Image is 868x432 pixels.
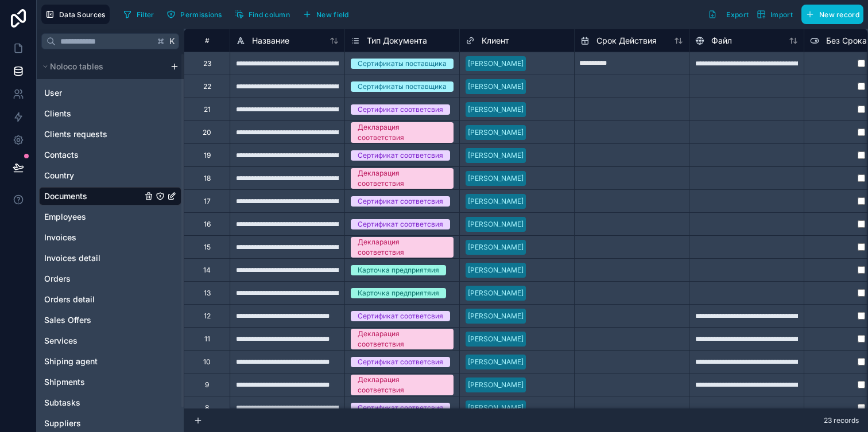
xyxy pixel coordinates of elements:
[44,418,142,429] a: Suppliers
[44,397,80,408] span: Subtasks
[44,376,142,388] a: Shipments
[824,416,859,425] span: 23 records
[801,5,863,24] button: New record
[39,270,181,288] div: Orders
[358,265,439,275] div: Карточка предприятяия
[50,61,103,72] span: Noloco tables
[44,129,107,140] span: Clients requests
[39,166,181,185] div: Country
[44,376,85,388] span: Shipments
[204,174,211,183] div: 18
[468,150,524,161] div: [PERSON_NAME]
[39,373,181,391] div: Shipments
[44,232,142,243] a: Invoices
[203,357,211,367] div: 10
[39,394,181,412] div: Subtasks
[44,397,142,408] a: Subtasks
[482,35,509,46] span: Клиент
[468,265,524,275] div: [PERSON_NAME]
[468,311,524,321] div: [PERSON_NAME]
[44,356,142,367] a: Shiping agent
[44,149,142,161] a: Contacts
[358,357,443,367] div: Сертификат соответсвия
[44,211,142,223] a: Employees
[44,294,95,305] span: Orders detail
[44,211,86,223] span: Employees
[119,6,158,23] button: Filter
[711,35,732,46] span: Файл
[39,228,181,247] div: Invoices
[44,418,81,429] span: Suppliers
[162,6,226,23] button: Permissions
[44,108,71,119] span: Clients
[39,208,181,226] div: Employees
[193,36,221,45] div: #
[770,10,793,19] span: Import
[468,380,524,390] div: [PERSON_NAME]
[358,168,447,189] div: Декларация соответствия
[468,59,524,69] div: [PERSON_NAME]
[44,335,142,347] a: Services
[358,288,439,298] div: Карточка предприятяия
[180,10,222,19] span: Permissions
[39,125,181,143] div: Clients requests
[797,5,863,24] a: New record
[39,146,181,164] div: Contacts
[468,219,524,229] div: [PERSON_NAME]
[44,232,76,243] span: Invoices
[44,87,62,99] span: User
[44,170,142,181] a: Country
[39,249,181,267] div: Invoices detail
[367,35,427,46] span: Тип Документа
[44,190,87,202] span: Documents
[358,311,443,321] div: Сертификат соответсвия
[358,219,443,229] div: Сертификат соответсвия
[231,6,294,23] button: Find column
[44,87,142,99] a: User
[726,10,749,19] span: Export
[203,59,211,68] div: 23
[44,273,142,285] a: Orders
[44,170,74,181] span: Country
[168,37,176,45] span: K
[203,82,211,91] div: 22
[704,5,753,24] button: Export
[252,35,289,46] span: Название
[358,403,443,413] div: Сертификат соответсвия
[358,81,447,92] div: Сертификаты поставщика
[44,314,142,326] a: Sales Offers
[204,289,211,298] div: 13
[249,10,290,19] span: Find column
[358,196,443,207] div: Сертификат соответсвия
[162,6,230,23] a: Permissions
[358,150,443,161] div: Сертификат соответсвия
[44,252,100,264] span: Invoices detail
[39,332,181,350] div: Services
[358,329,447,349] div: Декларация соответствия
[44,252,142,264] a: Invoices detail
[204,105,211,114] div: 21
[44,356,98,367] span: Shiping agent
[39,187,181,205] div: Documents
[205,403,209,412] div: 8
[44,335,77,347] span: Services
[41,5,110,24] button: Data Sources
[137,10,154,19] span: Filter
[44,314,91,326] span: Sales Offers
[819,10,859,19] span: New record
[468,127,524,138] div: [PERSON_NAME]
[203,266,211,275] div: 14
[204,334,210,344] div: 11
[39,59,165,75] button: Noloco tables
[39,352,181,371] div: Shiping agent
[468,403,524,413] div: [PERSON_NAME]
[205,380,209,390] div: 9
[358,375,447,395] div: Декларация соответствия
[44,129,142,140] a: Clients requests
[596,35,657,46] span: Срок Действия
[468,288,524,298] div: [PERSON_NAME]
[44,149,79,161] span: Contacts
[39,104,181,123] div: Clients
[358,104,443,115] div: Сертификат соответсвия
[299,6,353,23] button: New field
